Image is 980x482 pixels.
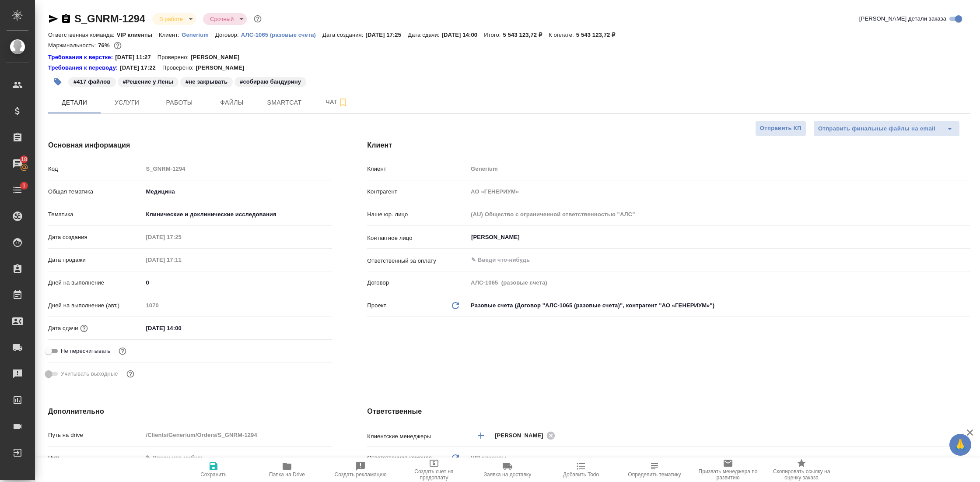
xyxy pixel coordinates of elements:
[48,72,67,91] button: Добавить тэг
[468,162,970,175] input: Пустое поле
[234,77,307,85] span: собираю бандурину
[367,432,468,441] p: Клиентские менеджеры
[53,97,95,108] span: Детали
[98,42,112,49] p: 76%
[211,97,253,108] span: Файлы
[179,77,234,85] span: не закрывать
[949,434,971,456] button: 🙏
[495,431,549,440] span: [PERSON_NAME]
[48,42,98,49] p: Маржинальность:
[125,368,136,380] button: Выбери, если сб и вс нужно считать рабочими днями для выполнения заказа.
[813,121,940,137] button: Отправить финальные файлы на email
[48,431,143,440] p: Путь на drive
[576,32,622,38] p: 5 543 123,72 ₽
[316,97,358,108] span: Чат
[203,13,247,25] div: В работе
[760,123,801,134] span: Отправить КП
[468,276,970,289] input: Пустое поле
[48,454,143,462] p: Путь
[366,32,408,38] p: [DATE] 17:25
[48,187,143,196] p: Общая тематика
[765,457,838,482] button: Скопировать ссылку на оценку заказа
[143,253,219,266] input: Пустое поле
[563,471,599,478] span: Добавить Todo
[157,15,185,23] button: В работе
[182,32,215,38] p: Generium
[73,77,111,86] p: #417 файлов
[67,77,117,85] span: 417 файлов
[770,468,833,481] span: Скопировать ссылку на оценку заказа
[367,301,386,310] p: Проект
[335,471,387,478] span: Создать рекламацию
[48,210,143,219] p: Тематика
[143,231,219,243] input: Пустое поле
[495,430,558,441] div: [PERSON_NAME]
[618,457,691,482] button: Определить тематику
[48,406,332,417] h4: Дополнительно
[367,454,432,462] p: Ответственная команда
[143,451,332,464] input: ✎ Введи что-нибудь
[157,53,191,62] p: Проверено:
[191,53,246,62] p: [PERSON_NAME]
[143,162,332,175] input: Пустое поле
[143,429,332,441] input: Пустое поле
[367,278,468,287] p: Договор
[468,208,970,221] input: Пустое поле
[263,97,305,108] span: Smartcat
[61,14,71,24] button: Скопировать ссылку
[367,210,468,219] p: Наше юр. лицо
[48,165,143,173] p: Код
[48,32,117,38] p: Ответственная команда:
[755,121,806,136] button: Отправить КП
[241,31,322,38] a: АЛС-1065 (разовые счета)
[48,63,120,72] a: Требования к переводу:
[397,457,471,482] button: Создать счет на предоплату
[48,53,115,62] a: Требования к верстке:
[207,15,236,23] button: Срочный
[120,63,162,72] p: [DATE] 17:22
[74,13,145,25] a: S_GNRM-1294
[48,324,78,333] p: Дата сдачи
[484,32,503,38] p: Итого:
[143,276,332,289] input: ✎ Введи что-нибудь
[324,457,397,482] button: Создать рекламацию
[177,457,250,482] button: Сохранить
[408,32,441,38] p: Дата сдачи:
[196,63,251,72] p: [PERSON_NAME]
[48,301,143,310] p: Дней на выполнение (авт.)
[966,259,967,261] button: Open
[470,425,491,446] button: Добавить менеджера
[818,124,935,134] span: Отправить финальные файлы на email
[628,471,681,478] span: Определить тематику
[123,77,174,86] p: #Решение у Лены
[16,155,32,164] span: 18
[2,179,33,201] a: 1
[2,153,33,175] a: 18
[240,77,301,86] p: #собираю бандурину
[269,471,305,478] span: Папка на Drive
[367,257,468,265] p: Ответственный за оплату
[859,14,946,23] span: [PERSON_NAME] детали заказа
[158,97,200,108] span: Работы
[338,97,348,108] svg: Подписаться
[367,165,468,173] p: Клиент
[468,298,970,313] div: Разовые счета (Договор "АЛС-1065 (разовые счета)", контрагент "АО «ГЕНЕРИУМ»")
[162,63,196,72] p: Проверено:
[215,32,241,38] p: Договор:
[48,14,59,24] button: Скопировать ссылку для ЯМессенджера
[48,140,332,151] h4: Основная информация
[471,457,544,482] button: Заявка на доставку
[143,299,332,312] input: Пустое поле
[78,323,90,334] button: Если добавить услуги и заполнить их объемом, то дата рассчитается автоматически
[544,457,618,482] button: Добавить Todo
[61,347,110,355] span: Не пересчитывать
[470,255,938,265] input: ✎ Введи что-нибудь
[252,13,263,25] button: Доп статусы указывают на важность/срочность заказа
[813,121,960,137] div: split button
[468,185,970,198] input: Пустое поле
[503,32,549,38] p: 5 543 123,72 ₽
[117,77,180,85] span: Решение у Лены
[143,322,219,334] input: ✎ Введи что-нибудь
[143,207,332,222] div: Клинические и доклинические исследования
[48,256,143,264] p: Дата продажи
